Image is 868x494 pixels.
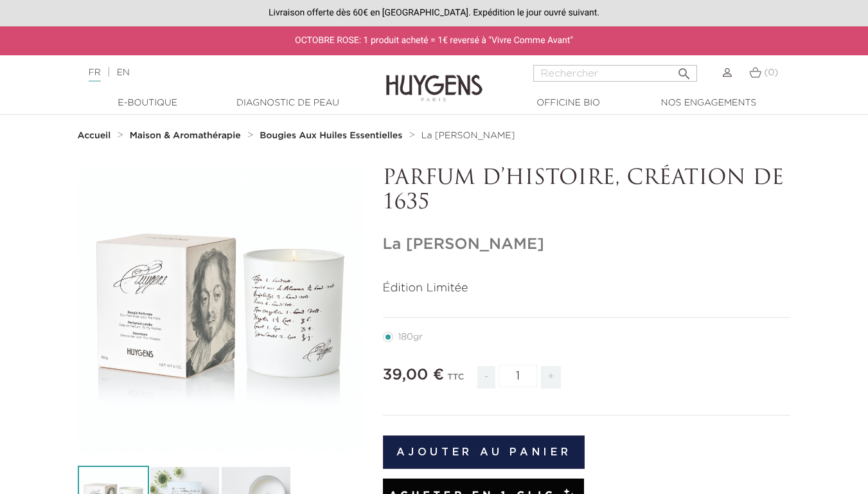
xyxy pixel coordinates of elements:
span: 39,00 € [383,367,444,383]
input: Quantité [499,365,537,387]
i:  [677,62,692,78]
a: E-Boutique [84,96,212,110]
span: La [PERSON_NAME] [421,131,515,140]
button: Ajouter au panier [383,435,585,469]
a: FR [89,68,101,82]
span: + [541,366,562,389]
a: Nos engagements [644,96,773,110]
span: (0) [764,68,778,77]
div: TTC [447,363,464,398]
a: Officine Bio [504,96,633,110]
button:  [673,61,696,78]
span: - [477,366,495,389]
a: Maison & Aromathérapie [130,131,244,141]
a: EN [116,68,129,77]
a: La [PERSON_NAME] [421,131,515,141]
p: Édition Limitée [383,280,791,297]
div: | [82,65,352,80]
strong: Maison & Aromathérapie [130,131,241,140]
p: PARFUM D’HISTOIRE, CRÉATION DE 1635 [383,167,791,216]
strong: Accueil [78,131,111,140]
label: 180gr [383,332,438,342]
img: Huygens [386,54,483,104]
a: Diagnostic de peau [224,96,352,110]
input: Rechercher [533,65,697,82]
strong: Bougies Aux Huiles Essentielles [260,131,402,140]
a: Accueil [78,131,114,141]
h1: La [PERSON_NAME] [383,235,791,254]
a: Bougies Aux Huiles Essentielles [260,131,405,141]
